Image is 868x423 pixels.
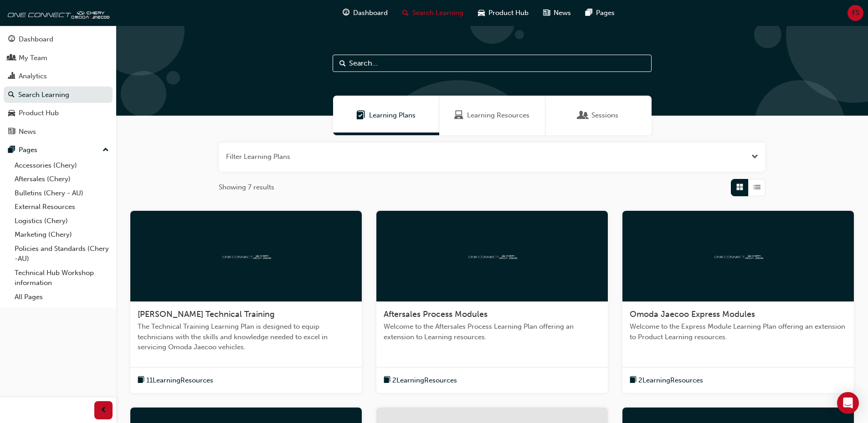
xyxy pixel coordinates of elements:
[478,7,485,19] span: car-icon
[471,4,536,22] a: car-iconProduct Hub
[4,142,113,158] button: Pages
[596,8,615,18] span: Pages
[488,8,529,18] span: Product Hub
[392,375,457,386] span: 2 Learning Resources
[333,96,439,135] a: Learning PlansLearning Plans
[384,321,601,342] span: Welcome to the Aftersales Process Learning Plan offering an extension to Learning resources.
[221,251,271,260] img: oneconnect
[8,109,15,117] span: car-icon
[11,172,113,186] a: Aftersales (Chery)
[4,50,113,66] a: My Team
[736,182,743,193] span: Grid
[11,242,113,266] a: Policies and Standards (Chery -AU)
[751,152,758,162] button: Open the filter
[554,8,571,18] span: News
[591,110,618,121] span: Sessions
[384,309,488,319] span: Aftersales Process Modules
[353,8,388,18] span: Dashboard
[467,251,517,260] img: oneconnect
[19,34,53,45] div: Dashboard
[630,375,637,386] span: book-icon
[579,110,588,121] span: Sessions
[536,4,578,22] a: news-iconNews
[146,375,213,386] span: 11 Learning Resources
[219,182,274,193] span: Showing 7 results
[138,375,144,386] span: book-icon
[11,266,113,290] a: Technical Hub Workshop information
[543,7,550,19] span: news-icon
[4,29,113,142] button: DashboardMy TeamAnalyticsSearch LearningProduct HubNews
[11,214,113,228] a: Logistics (Chery)
[8,54,15,62] span: people-icon
[4,68,113,85] a: Analytics
[11,186,113,200] a: Bulletins (Chery - AU)
[4,31,113,48] a: Dashboard
[19,53,47,63] div: My Team
[412,8,463,18] span: Search Learning
[8,128,15,136] span: news-icon
[402,7,409,19] span: search-icon
[638,375,703,386] span: 2 Learning Resources
[19,145,37,155] div: Pages
[8,72,15,81] span: chart-icon
[138,309,275,319] span: [PERSON_NAME] Technical Training
[439,96,545,135] a: Learning ResourcesLearning Resources
[630,375,703,386] button: book-icon2LearningResources
[369,110,416,121] span: Learning Plans
[8,91,15,99] span: search-icon
[11,158,113,173] a: Accessories (Chery)
[11,228,113,242] a: Marketing (Chery)
[19,71,47,82] div: Analytics
[578,4,622,22] a: pages-iconPages
[335,4,395,22] a: guage-iconDashboard
[847,5,863,21] button: FS
[630,309,755,319] span: Omoda Jaecoo Express Modules
[467,110,529,121] span: Learning Resources
[630,321,847,342] span: Welcome to the Express Module Learning Plan offering an extension to Product Learning resources.
[333,55,652,72] input: Search...
[19,108,59,118] div: Product Hub
[138,321,354,352] span: The Technical Training Learning Plan is designed to equip technicians with the skills and knowled...
[343,7,349,19] span: guage-icon
[395,4,471,22] a: search-iconSearch Learning
[8,36,15,44] span: guage-icon
[837,392,859,414] div: Open Intercom Messenger
[622,211,854,393] a: oneconnectOmoda Jaecoo Express ModulesWelcome to the Express Module Learning Plan offering an ext...
[586,7,592,19] span: pages-icon
[138,375,213,386] button: book-icon11LearningResources
[100,405,107,416] span: prev-icon
[376,211,608,393] a: oneconnectAftersales Process ModulesWelcome to the Aftersales Process Learning Plan offering an e...
[11,290,113,304] a: All Pages
[754,182,760,193] span: List
[339,58,346,69] span: Search
[454,110,463,121] span: Learning Resources
[545,96,652,135] a: SessionsSessions
[5,4,109,22] img: oneconnect
[8,146,15,154] span: pages-icon
[4,123,113,140] a: News
[103,144,109,156] span: up-icon
[384,375,390,386] span: book-icon
[4,87,113,103] a: Search Learning
[384,375,457,386] button: book-icon2LearningResources
[11,200,113,214] a: External Resources
[852,8,859,18] span: FS
[19,127,36,137] div: News
[713,251,763,260] img: oneconnect
[130,211,362,393] a: oneconnect[PERSON_NAME] Technical TrainingThe Technical Training Learning Plan is designed to equ...
[356,110,365,121] span: Learning Plans
[4,105,113,122] a: Product Hub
